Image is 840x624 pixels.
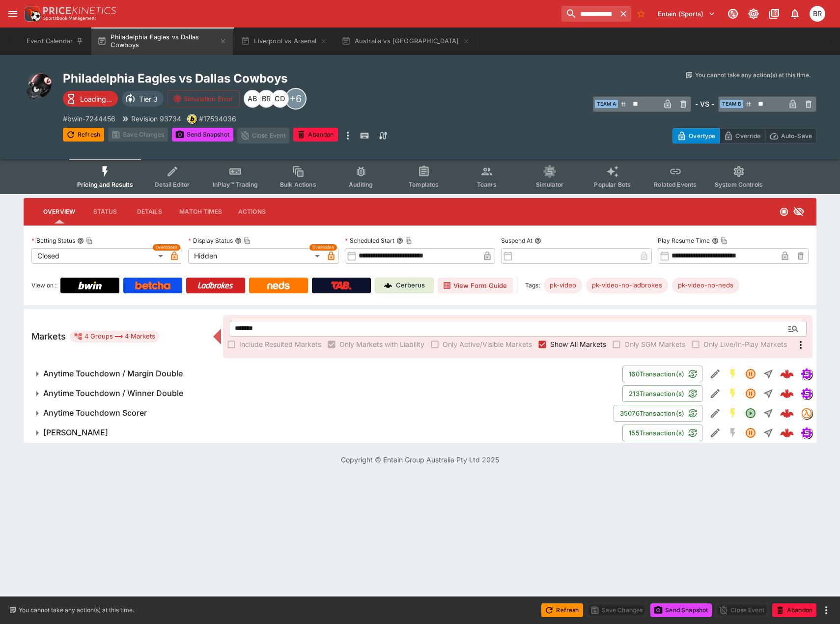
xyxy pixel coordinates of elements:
[77,237,84,244] button: Betting StatusCopy To Clipboard
[396,281,425,290] p: Cerberus
[633,6,649,22] button: No Bookmarks
[244,90,261,108] div: Alex Bothe
[801,368,812,380] div: simulator
[171,200,230,224] button: Match Times
[24,403,614,423] button: Anytime Touchdown Scorer
[172,128,233,142] button: Send Snapshot
[742,424,759,442] button: Suspended
[586,278,668,293] div: Betting Target: cerberus
[336,28,476,55] button: Australia vs [GEOGRAPHIC_DATA]
[672,281,739,290] span: pk-video-no-neds
[156,244,177,251] span: Overridden
[777,403,797,423] a: d7370333-2e63-4a86-a43a-e1e7ca5582b9
[779,207,789,217] svg: Closed
[742,365,759,383] button: Suspended
[83,200,127,224] button: Status
[534,237,541,244] button: Suspend At
[810,6,825,22] div: Ben Raymond
[244,237,251,244] button: Copy To Clipboard
[712,237,719,244] button: Play Resume TimeCopy To Clipboard
[63,71,440,86] h2: Copy To Clipboard
[745,368,756,380] svg: Suspended
[780,387,794,400] div: fbea6286-9d69-4da3-b1a6-b1414e0fa812
[672,278,739,293] div: Betting Target: cerberus
[525,278,540,293] label: Tags:
[745,427,756,439] svg: Suspended
[765,5,783,23] button: Documentation
[396,237,403,244] button: Scheduled StartCopy To Clipboard
[24,384,622,403] button: Anytime Touchdown / Winner Double
[19,606,134,615] p: You cannot take any action(s) at this time.
[342,128,354,143] button: more
[780,387,794,400] img: logo-cerberus--red.svg
[541,603,583,617] button: Refresh
[31,331,66,342] h5: Markets
[187,114,197,124] div: bwin
[31,278,56,293] label: View on :
[772,603,816,617] button: Abandon
[801,388,812,399] img: simulator
[724,365,742,383] button: SGM Enabled
[759,424,777,442] button: Straight
[780,406,794,420] img: logo-cerberus--red.svg
[724,5,742,23] button: Connected to PK
[267,282,289,289] img: Neds
[793,206,805,218] svg: Hidden
[285,88,307,110] div: +6
[31,236,75,245] p: Betting Status
[795,339,807,351] svg: More
[801,408,812,419] img: tradingmodel
[622,425,702,441] button: 155Transaction(s)
[405,237,412,244] button: Copy To Clipboard
[293,128,337,142] button: Abandon
[188,114,196,123] img: bwin.png
[501,236,532,245] p: Suspend At
[786,5,804,23] button: Notifications
[672,128,816,143] div: Start From
[742,404,759,422] button: Open
[197,282,233,289] img: Ladbrokes
[4,5,22,23] button: open drawer
[614,405,702,422] button: 35076Transaction(s)
[74,331,155,342] div: 4 Groups 4 Markets
[24,364,622,384] button: Anytime Touchdown / Margin Double
[745,388,756,399] svg: Suspended
[271,90,289,108] div: Cameron Duffy
[650,603,712,617] button: Send Snapshot
[695,71,811,80] p: You cannot take any action(s) at this time.
[695,99,714,109] h6: - VS -
[86,237,93,244] button: Copy To Clipboard
[724,385,742,402] button: SGM Enabled
[345,236,394,245] p: Scheduled Start
[43,427,108,438] h6: [PERSON_NAME]
[801,427,812,439] div: simulator
[80,94,112,104] p: Loading...
[155,181,190,188] span: Detail Editor
[43,408,147,418] h6: Anytime Touchdown Scorer
[706,404,724,422] button: Edit Detail
[586,281,668,290] span: pk-video-no-ladbrokes
[438,278,513,293] button: View Form Guide
[745,5,762,23] button: Toggle light/dark mode
[759,404,777,422] button: Straight
[672,128,720,143] button: Overtype
[43,16,96,21] img: Sportsbook Management
[127,200,171,224] button: Details
[719,128,765,143] button: Override
[784,320,802,338] button: Open
[331,282,352,289] img: TabNZ
[544,281,582,290] span: pk-video
[43,369,183,379] h6: Anytime Touchdown / Margin Double
[312,244,334,251] span: Overridden
[63,113,115,124] p: Copy To Clipboard
[724,404,742,422] button: SGM Enabled
[188,236,233,245] p: Display Status
[759,365,777,383] button: Straight
[24,423,622,443] button: [PERSON_NAME]
[550,339,606,349] span: Show All Markets
[409,181,439,188] span: Templates
[689,131,715,141] p: Overtype
[239,339,321,349] span: Include Resulted Markets
[658,236,710,245] p: Play Resume Time
[35,200,83,224] button: Overview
